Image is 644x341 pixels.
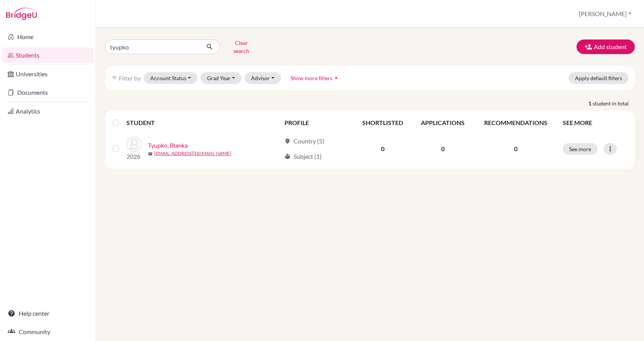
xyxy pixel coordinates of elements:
[478,144,554,153] p: 0
[558,114,632,132] th: SEE MORE
[148,152,153,156] span: mail
[563,143,598,155] button: See more
[588,99,593,107] strong: 1
[353,132,412,166] td: 0
[284,72,347,84] button: Show more filtersarrow_drop_up
[353,114,412,132] th: SHORTLISTED
[284,153,291,160] span: local_library
[577,40,635,54] button: Add student
[284,152,322,161] div: Subject (1)
[280,114,353,132] th: PROFILE
[593,99,635,107] span: student in total
[119,74,141,82] span: Filter by
[148,141,188,150] a: Tyupko, Blanka
[474,114,558,132] th: RECOMMENDATIONS
[2,66,94,82] a: Universities
[291,75,332,81] span: Show more filters
[284,138,291,144] span: location_on
[6,8,37,20] img: Bridge-U
[144,72,197,84] button: Account Status
[105,40,200,54] input: Find student by name...
[220,37,263,57] button: Clear search
[412,114,474,132] th: APPLICATIONS
[2,85,94,100] a: Documents
[332,74,340,82] i: arrow_drop_up
[412,132,474,166] td: 0
[284,137,324,146] div: Country (5)
[568,72,629,84] button: Apply default filters
[127,152,142,161] p: 2026
[200,72,242,84] button: Grad Year
[127,114,280,132] th: STUDENT
[2,324,94,339] a: Community
[2,306,94,321] a: Help center
[2,48,94,63] a: Students
[154,150,231,157] a: [EMAIL_ADDRESS][DOMAIN_NAME]
[111,75,117,81] i: filter_list
[2,104,94,119] a: Analytics
[127,137,142,152] img: Tyupko, Blanka
[575,7,635,21] button: [PERSON_NAME]
[245,72,281,84] button: Advisor
[2,29,94,44] a: Home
